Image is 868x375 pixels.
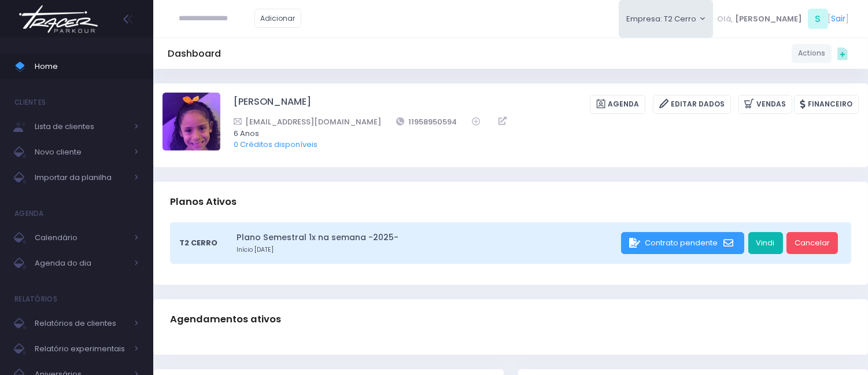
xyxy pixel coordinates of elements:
[180,237,218,249] span: T2 Cerro
[14,91,46,114] h4: Clientes
[162,93,220,150] img: Mariana Bernardino da Freiria
[35,119,127,134] span: Lista de clientes
[653,95,731,114] a: Editar Dados
[645,237,718,248] span: Contrato pendente
[35,145,127,160] span: Novo cliente
[35,341,127,356] span: Relatório experimentais
[713,6,854,32] div: [ ]
[234,95,311,114] a: [PERSON_NAME]
[735,13,802,25] span: [PERSON_NAME]
[14,202,44,225] h4: Agenda
[35,230,127,245] span: Calendário
[397,116,457,128] a: 11958950594
[808,9,828,29] span: S
[254,9,302,28] a: Adicionar
[794,95,859,114] a: Financeiro
[234,116,382,128] a: [EMAIL_ADDRESS][DOMAIN_NAME]
[237,231,618,244] a: Plano Semestral 1x na semana -2025-
[35,316,127,331] span: Relatórios de clientes
[748,232,783,254] a: Vindi
[738,95,792,114] a: Vendas
[14,288,57,311] h4: Relatórios
[234,139,317,150] a: 0 Créditos disponíveis
[786,232,838,254] a: Cancelar
[35,59,139,74] span: Home
[170,303,281,336] h3: Agendamentos ativos
[168,48,221,60] h5: Dashboard
[237,245,618,255] small: Início [DATE]
[718,13,733,25] span: Olá,
[832,13,846,25] a: Sair
[35,256,127,271] span: Agenda do dia
[590,95,645,114] a: Agenda
[792,44,832,63] a: Actions
[35,170,127,185] span: Importar da planilha
[234,128,844,139] span: 6 Anos
[170,185,237,218] h3: Planos Ativos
